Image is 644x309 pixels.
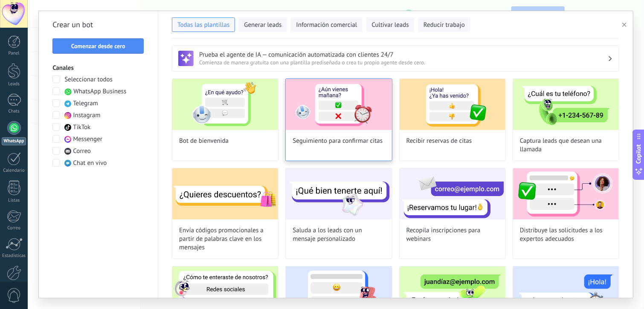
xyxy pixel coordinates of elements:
[179,137,229,145] span: Bot de bienvenida
[73,159,107,167] span: Chat en vivo
[238,17,287,32] button: Generar leads
[2,168,26,173] div: Calendario
[73,147,91,156] span: Correo
[520,226,612,243] span: Distribuye las solicitudes a los expertos adecuados
[406,226,499,243] span: Recopila inscripciones para webinars
[52,38,144,54] button: Comenzar desde cero
[2,198,26,203] div: Listas
[177,21,229,29] span: Todas las plantillas
[73,99,98,108] span: Telegram
[400,79,505,130] img: Recibir reservas de citas
[73,123,90,132] span: TikTok
[286,79,392,130] img: Seguimiento para confirmar citas
[2,109,26,114] div: Chats
[64,75,113,84] span: Seleccionar todos
[286,168,392,219] img: Saluda a los leads con un mensaje personalizado
[172,17,235,32] button: Todas las plantillas
[635,144,643,164] span: Copilot
[172,79,278,130] img: Bot de bienvenida
[520,137,612,154] span: Captura leads que desean una llamada
[2,81,26,87] div: Leads
[172,168,278,219] img: Envía códigos promocionales a partir de palabras clave en los mensajes
[296,21,357,29] span: Información comercial
[52,64,144,72] h3: Canales
[73,111,100,120] span: Instagram
[73,87,126,96] span: WhatsApp Business
[366,17,414,32] button: Cultivar leads
[71,43,125,49] span: Comenzar desde cero
[371,21,409,29] span: Cultivar leads
[2,253,26,259] div: Estadísticas
[293,137,383,145] span: Seguimiento para confirmar citas
[199,59,608,66] span: Comienza de manera gratuita con una plantilla prediseñada o crea tu propio agente desde cero.
[2,51,26,56] div: Panel
[513,79,619,130] img: Captura leads que desean una llamada
[244,21,281,29] span: Generar leads
[199,51,608,59] h3: Prueba el agente de IA — comunicación automatizada con clientes 24/7
[52,18,144,32] h2: Crear un bot
[73,135,102,144] span: Messenger
[2,137,26,145] div: WhatsApp
[418,17,470,32] button: Reducir trabajo
[290,17,363,32] button: Información comercial
[400,168,505,219] img: Recopila inscripciones para webinars
[406,137,472,145] span: Recibir reservas de citas
[2,225,26,231] div: Correo
[293,226,385,243] span: Saluda a los leads con un mensaje personalizado
[513,168,619,219] img: Distribuye las solicitudes a los expertos adecuados
[424,21,465,29] span: Reducir trabajo
[179,226,271,252] span: Envía códigos promocionales a partir de palabras clave en los mensajes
